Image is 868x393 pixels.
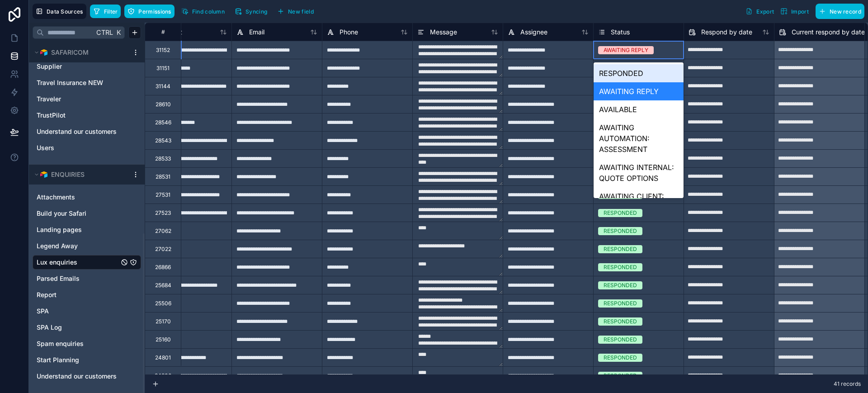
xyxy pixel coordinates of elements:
[178,5,228,18] button: Find column
[594,118,684,158] div: AWAITING AUTOMATION: ASSESSMENT
[742,4,777,19] button: Export
[830,8,861,15] span: New record
[604,336,637,344] div: RESPONDED
[594,100,684,118] div: AVAILABLE
[611,28,630,37] span: Status
[777,4,812,19] button: Import
[156,336,171,343] div: 25160
[288,8,314,15] span: New field
[33,59,141,74] div: Supplier
[156,101,171,108] div: 28610
[37,143,119,152] a: Users
[33,168,128,181] button: Airtable LogoENQUIRIES
[594,82,684,100] div: AWAITING REPLY
[604,317,637,326] div: RESPONDED
[37,355,119,365] a: Start Planning
[231,5,270,18] button: Syncing
[40,49,47,56] img: Airtable Logo
[430,28,457,37] span: Message
[604,209,637,217] div: RESPONDED
[340,28,358,37] span: Phone
[37,274,80,283] span: Parsed Emails
[155,300,171,307] div: 25506
[37,339,84,348] span: Spam enquiries
[594,64,684,82] div: RESPONDED
[37,307,119,316] a: SPA
[155,282,171,289] div: 25684
[37,290,119,299] a: Report
[104,8,118,15] span: Filter
[33,353,141,367] div: Start Planning
[33,288,141,302] div: Report
[156,65,170,72] div: 31151
[33,124,141,139] div: Understand our customers
[156,173,170,180] div: 28531
[40,171,47,178] img: Airtable Logo
[33,320,141,335] div: SPA Log
[37,290,57,299] span: Report
[33,336,141,351] div: Spam enquiries
[138,8,171,15] span: Permissions
[155,119,171,126] div: 28546
[604,46,648,54] div: AWAITING REPLY
[33,108,141,123] div: TrustPilot
[37,111,66,120] span: TrustPilot
[37,355,79,365] span: Start Planning
[47,8,83,15] span: Data Sources
[37,193,75,202] span: Attachments
[155,227,171,235] div: 27062
[155,209,171,217] div: 27523
[33,206,141,221] div: Build your Safari
[604,263,637,271] div: RESPONDED
[37,241,119,251] a: Legend Away
[37,62,62,71] span: Supplier
[37,209,119,218] a: Build your Safari
[33,223,141,237] div: Landing pages
[37,127,117,136] span: Understand our customers
[90,5,121,18] button: Filter
[812,4,864,19] a: New record
[37,258,77,267] span: Lux enquiries
[156,83,170,90] div: 31144
[231,5,274,18] a: Syncing
[37,95,119,104] a: Traveler
[115,29,122,36] span: K
[37,339,119,348] a: Spam enquiries
[791,8,809,15] span: Import
[274,5,317,18] button: New field
[155,372,172,379] div: 24800
[37,372,119,381] a: Understand our customers
[155,264,171,271] div: 26866
[192,8,225,15] span: Find column
[155,137,171,144] div: 28543
[156,191,170,199] div: 27531
[604,372,637,380] div: RESPONDED
[37,307,49,316] span: SPA
[37,241,78,251] span: Legend Away
[594,187,684,227] div: AWAITING CLIENT: QUOTE OPTIONS SENT
[37,95,61,104] span: Traveler
[701,28,752,37] span: Respond by date
[834,380,861,388] span: 41 records
[37,127,119,136] a: Understand our customers
[37,62,119,71] a: Supplier
[33,92,141,106] div: Traveler
[594,158,684,187] div: AWAITING INTERNAL: QUOTE OPTIONS
[33,46,128,59] button: Airtable LogoSAFARICOM
[249,28,264,37] span: Email
[95,27,114,38] span: Ctrl
[604,299,637,308] div: RESPONDED
[33,304,141,318] div: SPA
[33,190,141,204] div: Attachments
[33,141,141,155] div: Users
[124,5,178,18] a: Permissions
[37,323,119,332] a: SPA Log
[604,227,637,235] div: RESPONDED
[156,47,170,54] div: 31152
[37,111,119,120] a: TrustPilot
[792,28,865,37] span: Current respond by date
[245,8,267,15] span: Syncing
[37,143,54,152] span: Users
[37,323,62,332] span: SPA Log
[37,78,103,87] span: Travel Insurance NEW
